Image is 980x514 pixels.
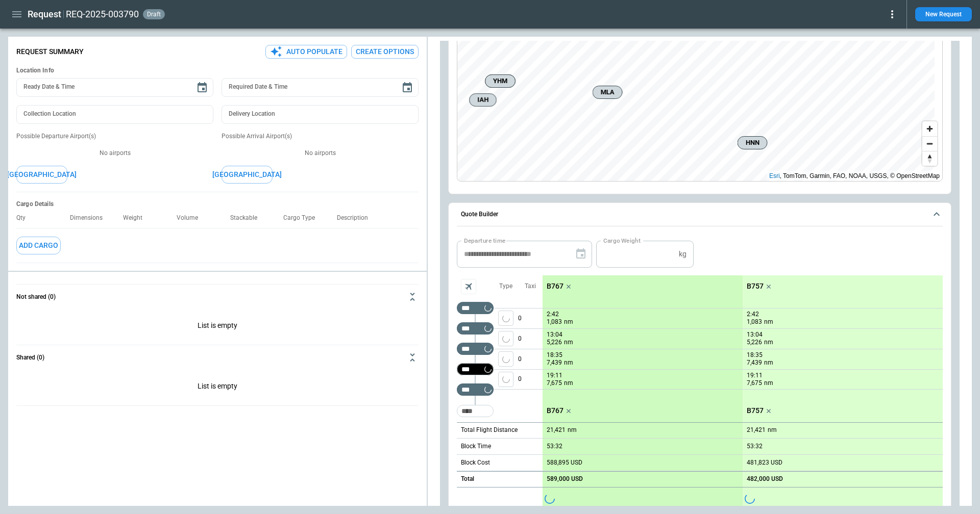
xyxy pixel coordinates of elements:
button: [GEOGRAPHIC_DATA] [222,166,273,184]
p: 1,083 [747,318,762,326]
span: Type of sector [498,311,513,326]
p: nm [564,358,573,367]
p: 0 [518,349,543,369]
button: Shared (0) [16,345,419,370]
button: left aligned [498,351,513,367]
p: Type [499,282,512,291]
button: Auto Populate [265,45,347,59]
p: 18:35 [747,351,763,359]
p: 589,000 USD [547,475,583,483]
p: 0 [518,370,543,389]
p: 588,895 USD [547,459,582,467]
h6: Shared (0) [16,354,44,361]
p: nm [764,338,773,347]
p: 53:32 [747,443,763,450]
p: 482,000 USD [747,475,783,483]
div: Too short [457,405,494,417]
p: nm [768,426,777,434]
span: Type of sector [498,351,513,367]
p: nm [764,358,773,367]
button: [GEOGRAPHIC_DATA] [16,166,67,184]
p: No airports [222,149,419,158]
p: Request Summary [16,47,84,56]
p: 7,675 [747,379,762,388]
p: Weight [123,214,151,222]
span: IAH [474,95,492,105]
p: 2:42 [547,311,559,318]
a: Esri [769,172,780,179]
p: 19:11 [547,372,562,379]
div: scrollable content [543,275,943,510]
button: Reset bearing to north [922,151,937,166]
div: Not shared (0) [16,309,419,345]
h1: Request [28,8,61,20]
button: left aligned [498,372,513,387]
p: 7,675 [547,379,562,388]
p: Volume [177,214,206,222]
p: 13:04 [547,331,562,339]
p: Taxi [525,282,536,291]
p: nm [764,379,773,388]
p: nm [564,318,573,326]
div: Not found [457,363,494,375]
p: 0 [518,309,543,328]
p: Total Flight Distance [461,426,518,434]
p: kg [679,250,687,259]
p: 5,226 [547,338,562,347]
p: 7,439 [747,358,762,367]
span: Type of sector [498,372,513,387]
span: Aircraft selection [461,279,476,294]
span: YHM [489,76,511,86]
button: left aligned [498,311,513,326]
label: Departure time [464,236,506,245]
div: , TomTom, Garmin, FAO, NOAA, USGS, © OpenStreetMap [769,171,940,181]
button: Zoom in [922,121,937,136]
button: Choose date [397,78,418,98]
p: 13:04 [747,331,763,339]
button: New Request [915,7,972,21]
button: Create Options [351,45,419,59]
p: nm [568,426,577,434]
p: Stackable [230,214,265,222]
p: Qty [16,214,34,222]
button: Not shared (0) [16,285,419,309]
p: 1,083 [547,318,562,326]
p: No airports [16,149,213,158]
p: Cargo Type [283,214,323,222]
p: 0 [518,329,543,349]
span: MLA [597,87,618,97]
p: B757 [747,282,764,291]
p: 53:32 [547,443,562,450]
h6: Quote Builder [461,211,498,218]
button: Add Cargo [16,237,61,254]
button: Quote Builder [457,203,943,226]
button: Choose date [192,78,212,98]
h6: Not shared (0) [16,294,56,300]
span: Type of sector [498,331,513,346]
button: Zoom out [922,136,937,151]
div: Not found [457,383,494,396]
p: List is empty [16,309,419,345]
label: Cargo Weight [603,236,641,245]
span: HNN [742,138,763,148]
p: Block Cost [461,458,490,467]
p: 18:35 [547,351,562,359]
p: 21,421 [747,426,766,434]
div: Not found [457,343,494,355]
p: nm [764,318,773,326]
canvas: Map [457,28,935,181]
span: draft [145,11,163,18]
div: Not found [457,322,494,335]
p: Description [337,214,376,222]
p: 481,823 USD [747,459,782,467]
p: Dimensions [70,214,111,222]
div: Not shared (0) [16,370,419,405]
div: Not found [457,302,494,314]
p: 21,421 [547,426,566,434]
p: B767 [547,282,563,291]
p: B767 [547,406,563,415]
p: nm [564,379,573,388]
div: Quote Builder [457,241,943,510]
p: 5,226 [747,338,762,347]
p: 2:42 [747,311,759,318]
